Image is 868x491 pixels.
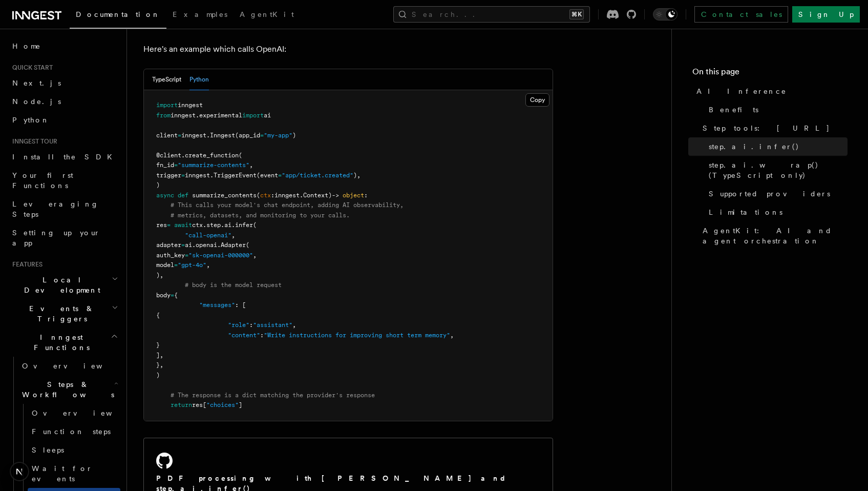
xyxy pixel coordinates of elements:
[709,207,782,217] span: Limitations
[393,6,590,23] button: Search...⌘K
[353,172,361,179] span: ),
[8,275,112,295] span: Local Development
[8,111,120,129] a: Python
[221,241,246,249] span: Adapter
[260,132,264,139] span: =
[8,299,120,328] button: Events & Triggers
[249,161,253,169] span: ,
[214,172,257,179] span: TriggerEvent
[143,42,553,56] p: Here's an example which calls OpenAI:
[8,166,120,195] a: Your first Functions
[18,375,120,404] button: Steps & Workflows
[221,221,224,229] span: .
[278,172,282,179] span: =
[224,221,231,229] span: ai
[166,3,234,28] a: Examples
[174,292,178,299] span: {
[181,152,185,159] span: .
[206,132,210,139] span: .
[156,152,181,159] span: @client
[8,148,120,166] a: Install the SDK
[185,241,221,249] span: ai.openai.
[174,221,192,229] span: await
[653,8,678,21] button: Toggle dark mode
[156,261,174,269] span: model
[8,137,57,146] span: Inngest tour
[76,10,160,18] span: Documentation
[8,37,120,55] a: Home
[199,301,235,309] span: "messages"
[231,221,235,229] span: .
[257,172,278,179] span: (event
[156,112,171,119] span: from
[264,112,271,119] span: ai
[709,160,848,180] span: step.ai.wrap() (TypeScript only)
[28,422,120,441] a: Function steps
[705,203,848,221] a: Limitations
[292,321,296,329] span: ,
[792,6,860,23] a: Sign Up
[185,252,188,259] span: =
[282,172,353,179] span: "app/ticket.created"
[185,232,231,239] span: "call-openai"
[12,171,73,190] span: Your first Functions
[525,93,549,107] button: Copy
[152,69,181,90] button: TypeScript
[178,161,249,169] span: "summarize-contents"
[156,372,160,379] span: )
[253,252,257,259] span: ,
[156,361,163,369] span: },
[8,64,53,72] span: Quick start
[8,271,120,299] button: Local Development
[257,192,260,199] span: (
[199,112,242,119] span: experimental
[12,41,41,51] span: Home
[253,321,292,329] span: "assistant"
[28,404,120,422] a: Overview
[189,69,209,90] button: Python
[167,221,171,229] span: =
[192,192,257,199] span: summarize_contents
[12,153,118,161] span: Install the SDK
[709,105,758,115] span: Benefits
[569,9,584,19] kbd: ⌘K
[343,192,364,199] span: object
[156,221,167,229] span: res
[171,292,174,299] span: =
[18,379,114,400] span: Steps & Workflows
[234,3,300,28] a: AgentKit
[32,464,93,483] span: Wait for events
[156,101,178,109] span: import
[303,192,332,199] span: Context)
[203,221,206,229] span: .
[696,86,787,96] span: AI Inference
[300,192,303,199] span: .
[173,10,227,18] span: Examples
[450,332,454,339] span: ,
[228,321,249,329] span: "role"
[12,79,61,87] span: Next.js
[178,132,181,139] span: =
[32,427,111,436] span: Function steps
[698,221,848,250] a: AgentKit: AI and agent orchestration
[264,332,450,339] span: "Write instructions for improving short term memory"
[692,66,848,82] h4: On this page
[156,192,174,199] span: async
[32,409,137,417] span: Overview
[705,137,848,156] a: step.ai.infer()
[8,74,120,92] a: Next.js
[171,401,192,408] span: return
[249,321,253,329] span: :
[12,200,99,218] span: Leveraging Steps
[274,192,300,199] span: inngest
[206,401,239,408] span: "choices"
[246,241,249,249] span: (
[242,112,264,119] span: import
[203,401,206,408] span: [
[181,132,206,139] span: inngest
[156,161,174,169] span: fn_id
[12,229,100,247] span: Setting up your app
[332,192,339,199] span: ->
[174,161,178,169] span: =
[206,221,221,229] span: step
